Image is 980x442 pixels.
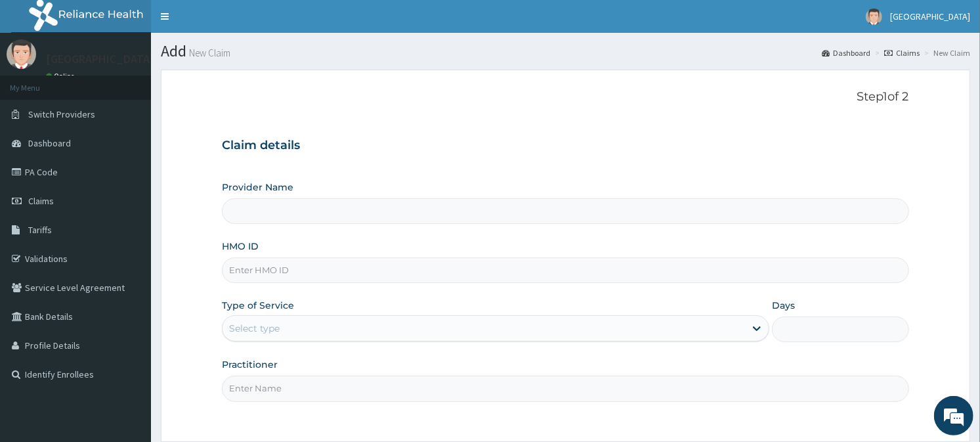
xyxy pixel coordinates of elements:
[222,90,908,104] p: Step 1 of 2
[186,48,230,58] small: New Claim
[921,47,970,58] li: New Claim
[46,53,154,65] p: [GEOGRAPHIC_DATA]
[222,299,294,312] label: Type of Service
[222,240,259,253] label: HMO ID
[28,108,95,120] span: Switch Providers
[28,224,52,236] span: Tariffs
[890,11,970,22] span: [GEOGRAPHIC_DATA]
[772,299,795,312] label: Days
[222,358,278,371] label: Practitioner
[28,195,54,207] span: Claims
[884,47,920,58] a: Claims
[7,39,36,69] img: User Image
[222,257,908,283] input: Enter HMO ID
[822,47,870,58] a: Dashboard
[866,9,882,25] img: User Image
[222,139,908,153] h3: Claim details
[222,181,293,194] label: Provider Name
[229,322,280,335] div: Select type
[28,137,71,149] span: Dashboard
[161,43,970,60] h1: Add
[222,376,908,401] input: Enter Name
[46,72,77,81] a: Online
